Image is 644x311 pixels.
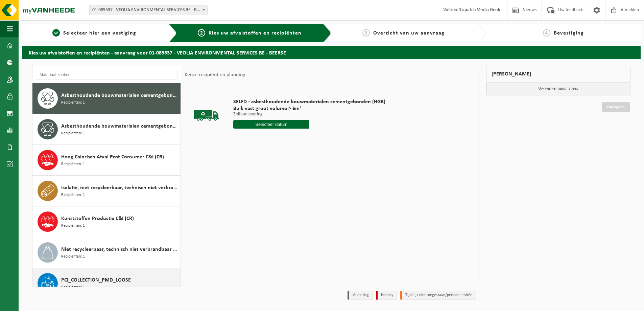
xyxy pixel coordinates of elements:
[61,253,85,260] span: Recipiënten: 1
[362,29,370,37] span: 3
[373,30,445,36] span: Overzicht van uw aanvraag
[32,114,181,145] button: Asbesthoudende bouwmaterialen cementgebonden met isolatie(hechtgebonden) Recipiënten: 1
[602,102,630,112] a: Doorgaan
[61,122,179,130] span: Asbesthoudende bouwmaterialen cementgebonden met isolatie(hechtgebonden)
[61,91,179,99] span: Asbesthoudende bouwmaterialen cementgebonden (hechtgebonden)
[486,66,631,82] div: [PERSON_NAME]
[543,29,550,37] span: 4
[61,215,134,223] span: Kunststoffen Productie C&I (CR)
[233,105,385,112] span: Bulk vast groot volume > 6m³
[198,29,205,37] span: 2
[61,161,85,168] span: Recipiënten: 1
[89,5,208,15] span: 01-089537 - VEOLIA ENVIRONMENTAL SERVICES BE - BEERSE
[32,268,181,299] button: PCI_COLLECTION_PMD_LOOSE Recipiënten: 1
[36,70,177,80] input: Materiaal zoeken
[554,30,584,36] span: Bevestiging
[233,120,309,129] input: Selecteer datum
[209,30,302,36] span: Kies uw afvalstoffen en recipiënten
[63,30,136,36] span: Selecteer hier een vestiging
[486,82,630,95] p: Uw winkelmand is leeg
[61,99,85,106] span: Recipiënten: 1
[61,223,85,229] span: Recipiënten: 1
[32,176,181,206] button: Isolatie, niet recycleerbaar, technisch niet verbrandbaar (brandbaar) Recipiënten: 1
[458,7,500,13] strong: Dispatch Veolia Genk
[32,206,181,237] button: Kunststoffen Productie C&I (CR) Recipiënten: 1
[32,83,181,114] button: Asbesthoudende bouwmaterialen cementgebonden (hechtgebonden) Recipiënten: 1
[61,153,164,161] span: Hoog Calorisch Afval Post Consumer C&I (CR)
[61,184,179,192] span: Isolatie, niet recycleerbaar, technisch niet verbrandbaar (brandbaar)
[52,29,60,37] span: 1
[348,291,373,300] li: Vaste dag
[233,98,385,105] span: SELFD - asbesthoudende bouwmaterialen cementgebonden (HGB)
[61,192,85,198] span: Recipiënten: 1
[233,112,385,117] p: Zelfaanlevering
[376,291,397,300] li: Holiday
[25,29,163,37] a: 1Selecteer hier een vestiging
[400,291,476,300] li: Tijdelijk niet toegestaan/période limitée
[61,276,131,284] span: PCI_COLLECTION_PMD_LOOSE
[61,284,85,291] span: Recipiënten: 1
[22,46,641,59] h2: Kies uw afvalstoffen en recipiënten - aanvraag voor 01-089537 - VEOLIA ENVIRONMENTAL SERVICES BE ...
[181,66,249,83] div: Keuze recipiënt en planning
[90,5,207,15] span: 01-089537 - VEOLIA ENVIRONMENTAL SERVICES BE - BEERSE
[32,145,181,176] button: Hoog Calorisch Afval Post Consumer C&I (CR) Recipiënten: 1
[61,245,179,253] span: Niet recycleerbaar, technisch niet verbrandbaar afval (brandbaar)
[32,237,181,268] button: Niet recycleerbaar, technisch niet verbrandbaar afval (brandbaar) Recipiënten: 1
[61,130,85,137] span: Recipiënten: 1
